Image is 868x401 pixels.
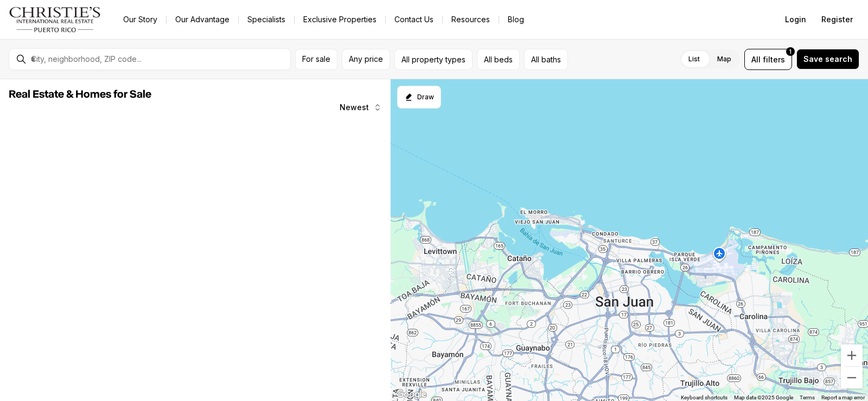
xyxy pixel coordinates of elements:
span: Real Estate & Homes for Sale [9,89,151,100]
a: Exclusive Properties [295,12,385,27]
span: For sale [302,55,330,63]
img: logo [9,7,101,33]
button: Save search [796,49,859,69]
a: Our Advantage [167,12,238,27]
label: List [680,49,709,69]
a: Our Story [114,12,166,27]
button: Start drawing [397,86,441,109]
button: For sale [295,49,337,70]
span: Map data ©2025 Google [734,394,793,400]
span: filters [763,54,785,65]
span: Save search [803,55,852,63]
span: Login [785,15,806,24]
a: Report a map error [821,394,865,400]
a: Terms [800,394,815,400]
a: Resources [443,12,499,27]
button: Zoom in [841,345,863,366]
button: All baths [524,49,568,70]
span: Any price [349,55,383,63]
label: Map [709,49,740,69]
button: Register [815,9,859,30]
button: Contact Us [386,12,442,27]
button: Any price [342,49,390,70]
span: All [751,54,761,65]
a: Specialists [239,12,294,27]
span: Register [821,15,853,24]
button: Allfilters1 [744,49,792,70]
button: All beds [477,49,520,70]
button: Newest [333,97,388,118]
span: 1 [789,47,792,56]
a: Blog [499,12,533,27]
button: Login [778,9,813,30]
span: Newest [340,103,369,112]
button: All property types [394,49,473,70]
